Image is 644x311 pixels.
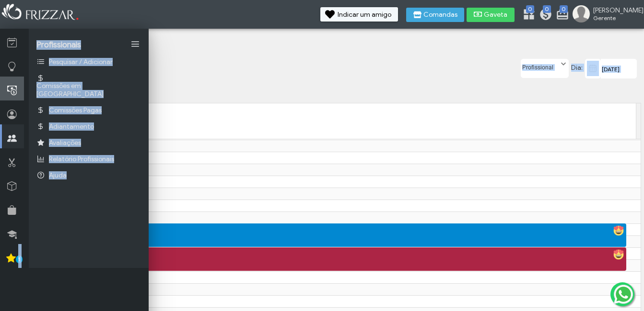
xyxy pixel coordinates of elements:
[49,139,81,147] span: Avaliações
[612,283,635,306] img: whatsapp.png
[587,63,599,74] img: calendar-01.svg
[49,122,94,131] span: Adiantamento
[467,8,515,22] button: Gaveta
[556,8,565,23] a: 0
[338,11,391,18] span: Indicar um amigo
[59,256,626,266] div: [PERSON_NAME]
[49,171,67,179] span: Ajuda
[521,59,560,71] label: Profissional
[36,82,141,98] span: Comissões em [GEOGRAPHIC_DATA]
[29,167,149,183] a: Ajuda
[526,5,534,13] span: 0
[593,14,636,22] span: Gerente
[29,70,149,102] a: Comissões em [GEOGRAPHIC_DATA]
[29,54,149,70] a: Pesquisar / Adicionar
[423,11,457,18] span: Comandas
[49,155,114,163] span: Relatório Profissionais
[49,58,113,66] span: Pesquisar / Adicionar
[573,5,639,24] a: [PERSON_NAME] Gerente
[560,5,568,13] span: 0
[593,6,636,14] span: [PERSON_NAME]
[484,11,508,18] span: Gaveta
[16,255,23,263] span: 1
[571,64,583,72] span: Dia:
[29,102,149,118] a: Comissões Pagas
[539,8,549,23] a: 0
[543,5,551,13] span: 0
[29,134,149,151] a: Avaliações
[49,106,102,114] span: Comissões Pagas
[29,151,149,167] a: Relatório Profissionais
[320,7,398,22] button: Indicar um amigo
[601,59,637,78] input: data
[59,233,626,242] div: [PERSON_NAME]
[522,8,532,23] a: 0
[29,118,149,134] a: Adiantamento
[406,8,464,22] button: Comandas
[36,40,81,50] span: Profissionais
